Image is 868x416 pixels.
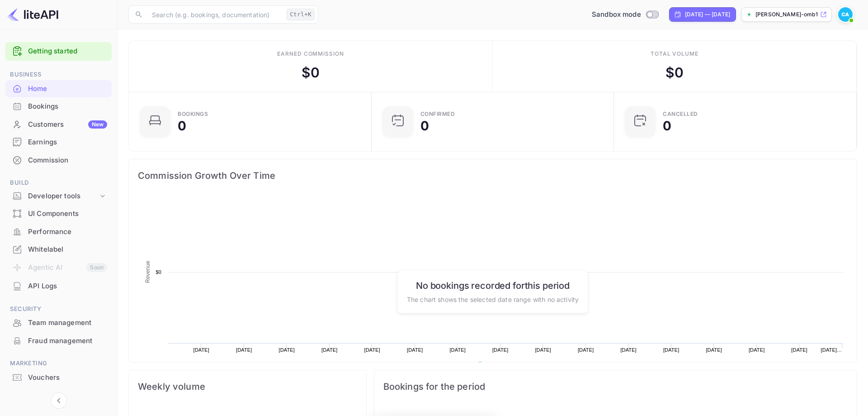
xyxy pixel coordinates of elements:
div: 0 [663,120,671,132]
a: Bookings [5,98,112,115]
div: Total volume [651,50,699,58]
div: Fraud management [5,332,112,350]
span: Weekly volume [138,379,357,394]
a: Getting started [28,46,107,57]
text: [DATE] [364,347,380,353]
div: UI Components [5,205,112,223]
div: Click to change the date range period [669,7,736,22]
text: [DATE] [535,347,551,353]
div: Earnings [28,137,107,148]
img: LiteAPI logo [7,7,58,22]
div: API Logs [28,281,107,292]
div: Commission [5,152,112,169]
span: Marketing [5,359,112,368]
text: [DATE] [706,347,722,353]
div: Team management [5,314,112,332]
span: Business [5,70,112,80]
a: UI Components [5,205,112,222]
div: $ 0 [665,62,684,83]
img: Carlos Anaya [838,7,853,22]
span: Commission Growth Over Time [138,168,848,183]
div: Bookings [5,98,112,115]
div: Team management [28,318,107,328]
div: Whitelabel [5,241,112,258]
div: API Logs [5,277,112,295]
text: [DATE] [749,347,765,353]
div: Bookings [28,101,107,112]
text: [DATE] [193,347,209,353]
text: [DATE] [620,347,637,353]
div: Earned commission [277,50,344,58]
div: Home [28,84,107,94]
div: Developer tools [5,188,112,204]
text: [DATE] [578,347,594,353]
div: Vouchers [5,369,112,387]
input: Search (e.g. bookings, documentation) [146,5,283,24]
div: CANCELLED [663,111,698,117]
div: Home [5,80,112,98]
text: [DATE] [663,347,679,353]
a: Whitelabel [5,241,112,258]
div: Bookings [178,111,208,117]
span: Sandbox mode [592,10,641,20]
div: Getting started [5,42,112,61]
text: [DATE] [321,347,338,353]
text: [DATE] [449,347,466,353]
a: CustomersNew [5,116,112,133]
span: Bookings for the period [383,379,848,394]
a: Performance [5,223,112,240]
p: The chart shows the selected date range with no activity [407,294,579,304]
div: $ 0 [302,62,320,83]
span: Security [5,304,112,314]
div: 0 [420,120,429,132]
div: New [88,120,107,129]
div: UI Components [28,209,107,219]
div: Vouchers [28,373,107,383]
div: 0 [178,120,186,132]
button: Collapse navigation [51,392,67,409]
a: API Logs [5,277,112,294]
text: [DATE] [407,347,423,353]
p: [PERSON_NAME]-omb11.nui... [755,10,818,19]
div: Earnings [5,134,112,151]
text: [DATE] [236,347,252,353]
div: Whitelabel [28,244,107,255]
div: Performance [5,223,112,241]
text: Revenue [145,261,151,283]
div: Customers [28,120,107,130]
div: Commission [28,155,107,166]
span: Build [5,178,112,188]
text: $0 [156,269,161,275]
h6: No bookings recorded for this period [407,280,579,291]
text: [DATE]… [821,347,842,353]
div: Switch to Production mode [588,10,662,20]
div: Ctrl+K [287,9,315,20]
text: [DATE] [278,347,295,353]
a: Earnings [5,134,112,150]
a: Vouchers [5,369,112,386]
text: [DATE] [492,347,509,353]
a: Fraud management [5,332,112,349]
div: Fraud management [28,336,107,346]
text: [DATE] [791,347,807,353]
div: CustomersNew [5,116,112,134]
div: Performance [28,227,107,237]
a: Commission [5,152,112,168]
div: Confirmed [420,111,455,117]
a: Team management [5,314,112,331]
a: Home [5,80,112,97]
div: [DATE] — [DATE] [685,10,730,19]
div: Developer tools [28,191,98,201]
text: Revenue [486,362,509,368]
